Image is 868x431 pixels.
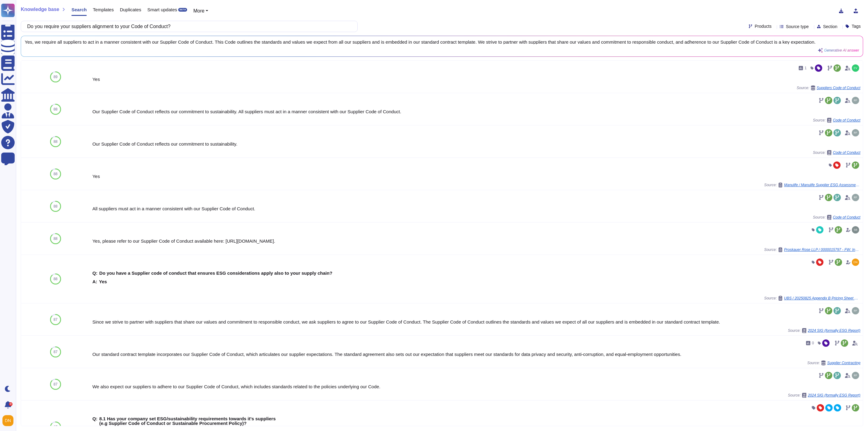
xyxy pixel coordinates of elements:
div: Our standard contract template incorporates our Supplier Code of Conduct, which articulates our s... [92,352,860,357]
span: Source: [813,150,860,155]
span: 87 [53,318,57,321]
span: 2024 SIG (formally ESG Report) [808,393,860,397]
span: Source: [813,118,860,123]
span: 88 [53,107,57,111]
div: Since we strive to partner with suppliers that share our values and commitment to responsible con... [92,320,860,324]
span: 87 [53,350,57,354]
span: Code of Conduct [833,151,860,154]
span: 0 [812,341,814,345]
span: Source: [797,85,860,90]
span: Proskauer Rose LLP / 0000015797 - FW: Invoice Submission: Consulting Services Fees: Resiliency Pl... [784,248,860,252]
span: 87 [53,425,57,429]
span: Tags [852,24,861,28]
span: Duplicates [120,7,141,12]
span: Suppliers Code of Conduct [817,86,860,90]
span: Source type [786,24,809,29]
span: More [193,8,204,13]
span: Knowledge base [21,7,59,12]
span: Section [823,24,837,29]
div: Yes [92,174,860,179]
input: Search a question or template... [24,21,351,32]
div: Our Supplier Code of Conduct reflects our commitment to sustainability. [92,142,860,146]
button: More [193,7,208,15]
span: 1 [805,66,807,70]
span: Source: [813,215,860,220]
img: user [852,194,859,201]
div: We also expect our suppliers to adhere to our Supplier Code of Conduct, which includes standards ... [92,384,860,389]
span: 88 [53,277,57,281]
b: Q: [92,271,98,275]
span: 89 [53,75,57,79]
span: Source: [788,393,860,398]
span: Source: [764,296,860,301]
span: UBS / 20250825 Appendix B Pricing Sheet VENDOR NAME [784,296,860,300]
span: Generative AI answer [824,49,859,52]
img: user [852,226,859,234]
b: 8.1 Has your company set ESG/sustainability requirements towards it's suppliers (e.g Supplier Cod... [99,416,276,426]
button: user [1,414,18,427]
div: Our Supplier Code of Conduct reflects our commitment to sustainability. All suppliers must act in... [92,109,860,114]
span: Source: [807,360,860,365]
div: 9+ [9,402,13,406]
span: 88 [53,140,57,143]
span: 88 [53,205,57,208]
img: user [852,64,859,72]
span: 88 [53,172,57,176]
span: Search [71,7,87,12]
span: Source: [764,247,860,252]
b: Do you have a Supplier code of conduct that ensures ESG considerations apply also to your supply ... [99,271,332,275]
span: Smart updates [147,7,177,12]
div: Yes [92,77,860,81]
span: Source: [764,183,860,187]
b: A: [92,279,97,284]
b: Q: [92,416,98,426]
span: Yes, we require all suppliers to act in a manner consistent with our Supplier Code of Conduct. Th... [25,40,859,44]
div: Yes, please refer to our Supplier Code of Conduct available here: [URL][DOMAIN_NAME]. [92,239,860,243]
img: user [2,415,13,426]
span: Code of Conduct [833,215,860,219]
span: Templates [93,7,114,12]
img: user [852,129,859,136]
span: 87 [53,382,57,386]
img: user [852,259,859,266]
span: Code of Conduct [833,118,860,122]
b: Yes [99,279,107,284]
span: Supplier Contracting [827,361,860,365]
span: Products [755,24,772,28]
div: All suppliers must act in a manner consistent with our Supplier Code of Conduct. [92,206,860,211]
img: user [852,372,859,379]
div: BETA [178,8,187,12]
img: user [852,97,859,104]
span: 2024 SIG (formally ESG Report) [808,329,860,332]
span: 88 [53,237,57,241]
span: Source: [788,328,860,333]
span: Manulife / Manulife Supplier ESG Assessment Questionnaire Supplier Version [784,183,860,187]
img: user [852,307,859,314]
